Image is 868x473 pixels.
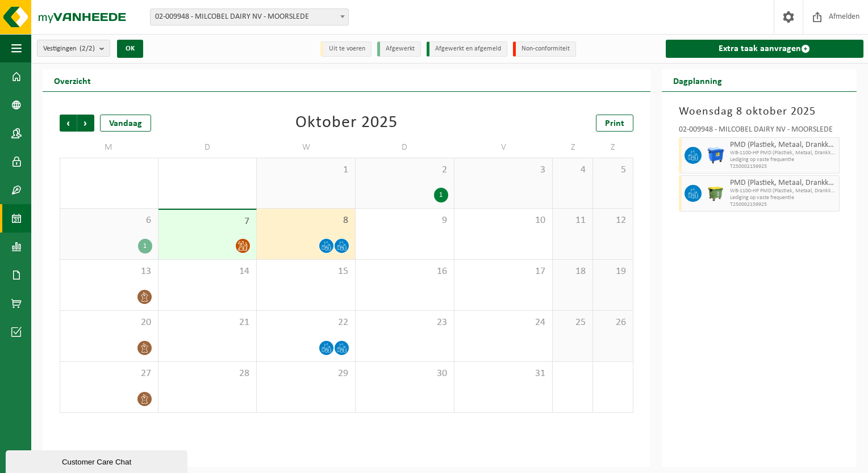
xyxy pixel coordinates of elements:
[262,368,349,380] span: 29
[427,41,507,57] li: Afgewerkt en afgemeld
[6,448,190,473] iframe: chat widget
[596,115,633,132] a: Print
[460,214,547,227] span: 10
[361,265,448,278] span: 16
[460,368,547,380] span: 31
[60,137,158,158] td: M
[262,214,349,227] span: 8
[599,164,627,176] span: 5
[599,214,627,227] span: 12
[80,45,95,52] count: (2/2)
[164,265,251,278] span: 14
[377,41,421,57] li: Afgewerkt
[43,40,95,57] span: Vestigingen
[679,126,840,137] div: 02-009948 - MILCOBEL DAIRY NV - MOORSLEDE
[164,216,251,228] span: 7
[164,368,251,380] span: 28
[679,103,840,120] h3: Woensdag 8 oktober 2025
[605,119,624,128] span: Print
[262,316,349,329] span: 22
[730,179,836,188] span: PMD (Plastiek, Metaal, Drankkartons) (bedrijven)
[434,188,448,202] div: 1
[730,150,836,157] span: WB-1100-HP PMD (Plastiek, Metaal, Drankkartons) (bedrijven)
[100,115,151,132] div: Vandaag
[66,368,152,380] span: 27
[662,69,733,91] h2: Dagplanning
[460,164,547,176] span: 3
[730,157,836,163] span: Lediging op vaste frequentie
[117,40,143,58] button: OK
[66,265,152,278] span: 13
[138,239,152,254] div: 1
[599,316,627,329] span: 26
[151,9,348,25] span: 02-009948 - MILCOBEL DAIRY NV - MOORSLEDE
[361,214,448,227] span: 9
[356,137,454,158] td: D
[730,188,836,195] span: WB-1100-HP PMD (Plastiek, Metaal, Drankkartons) (bedrijven)
[707,185,724,202] img: WB-1100-HPE-GN-50
[158,137,257,158] td: D
[730,195,836,201] span: Lediging op vaste frequentie
[150,9,349,26] span: 02-009948 - MILCOBEL DAIRY NV - MOORSLEDE
[37,40,110,57] button: Vestigingen(2/2)
[558,265,587,278] span: 18
[66,316,152,329] span: 20
[262,265,349,278] span: 15
[361,164,448,176] span: 2
[513,41,576,57] li: Non-conformiteit
[460,265,547,278] span: 17
[558,316,587,329] span: 25
[320,41,372,57] li: Uit te voeren
[553,137,593,158] td: Z
[361,368,448,380] span: 30
[730,141,836,150] span: PMD (Plastiek, Metaal, Drankkartons) (bedrijven)
[707,147,724,164] img: WB-1100-HPE-BE-01
[262,164,349,176] span: 1
[730,163,836,170] span: T250002159925
[599,265,627,278] span: 19
[558,214,587,227] span: 11
[730,201,836,208] span: T250002159925
[164,316,251,329] span: 21
[257,137,356,158] td: W
[558,164,587,176] span: 4
[593,137,633,158] td: Z
[43,69,102,91] h2: Overzicht
[454,137,553,158] td: V
[666,40,863,58] a: Extra taak aanvragen
[460,316,547,329] span: 24
[361,316,448,329] span: 23
[66,214,152,227] span: 6
[60,115,77,132] span: Vorige
[77,115,94,132] span: Volgende
[295,115,398,132] div: Oktober 2025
